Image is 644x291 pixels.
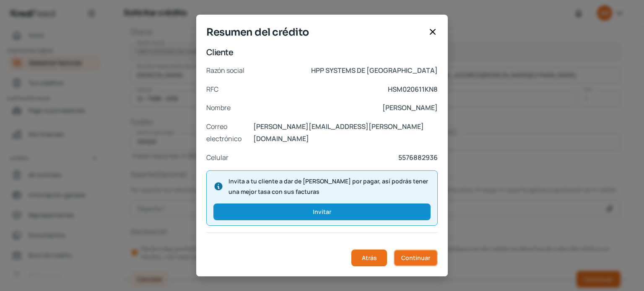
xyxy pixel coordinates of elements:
button: Continuar [394,250,438,266]
p: Correo electrónico [206,121,253,145]
p: Razón social [206,64,244,77]
p: Nombre [206,102,231,114]
span: Invita a tu cliente a dar de [PERSON_NAME] por pagar, así podrás tener una mejor tasa con sus fac... [229,176,431,197]
p: 5576882936 [398,152,438,164]
p: HSM020611KN8 [388,83,438,95]
span: Invitar [313,209,331,215]
span: Atrás [362,255,377,261]
p: [PERSON_NAME][EMAIL_ADDRESS][PERSON_NAME][DOMAIN_NAME] [253,121,438,145]
span: Resumen del crédito [206,25,424,40]
span: Continuar [401,255,430,261]
p: Cliente [206,46,438,58]
p: Celular [206,152,229,164]
button: Invitar [213,203,431,220]
p: RFC [206,83,218,95]
p: [PERSON_NAME] [382,102,438,114]
button: Atrás [351,250,387,266]
p: HPP SYSTEMS DE [GEOGRAPHIC_DATA] [311,64,438,77]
